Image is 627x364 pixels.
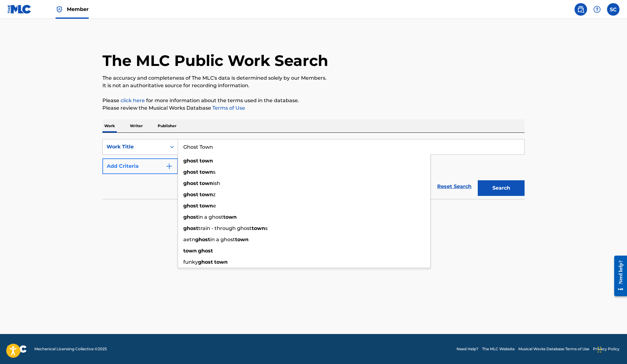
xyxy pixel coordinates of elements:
strong: ghost [183,225,198,231]
strong: ghost [183,203,198,209]
strong: ghost [183,158,198,164]
form: Search Form [102,139,525,199]
span: Member [67,6,89,13]
iframe: Resource Center [610,251,627,301]
strong: ghost [198,248,213,254]
iframe: Chat Widget [596,334,627,364]
p: Please for more information about the terms used in the database. [102,97,525,104]
p: It is not an authoritative source for recording information. [102,82,525,89]
button: Search [478,180,525,196]
strong: town [200,203,213,209]
a: Need Help? [457,346,478,352]
div: Help [591,3,603,16]
strong: town [235,237,249,242]
strong: town [183,248,197,254]
strong: ghost [198,259,213,265]
span: ish [213,180,220,186]
p: Publisher [156,119,178,132]
p: Please review the Musical Works Database [102,104,525,112]
button: Add Criteria [102,158,178,174]
img: logo [7,345,27,353]
strong: ghost [183,192,198,197]
span: z [213,192,215,197]
span: aetn [183,237,195,242]
span: train - through ghost [198,225,252,231]
strong: town [214,259,228,265]
a: click here [121,97,145,103]
span: funky [183,259,198,265]
strong: town [252,225,265,231]
span: s [265,225,268,231]
strong: town [200,169,213,175]
img: search [577,6,585,13]
strong: town [200,192,213,197]
img: Top Rightsholder [56,6,63,13]
strong: ghost [183,180,198,186]
strong: town [223,214,237,220]
a: Musical Works Database Terms of Use [518,346,589,352]
a: The MLC Website [482,346,515,352]
p: The accuracy and completeness of The MLC's data is determined solely by our Members. [102,74,525,82]
a: Reset Search [434,180,475,193]
span: e [213,203,216,209]
h1: The MLC Public Work Search [102,51,328,70]
a: Public Search [575,3,587,16]
p: Work [102,119,117,132]
strong: ghost [183,169,198,175]
a: Privacy Policy [593,346,620,352]
span: s [213,169,215,175]
p: Writer [128,119,145,132]
img: help [593,6,601,13]
span: Mechanical Licensing Collective © 2025 [34,346,107,352]
span: in a ghost [210,237,235,242]
div: Work Title [106,143,163,151]
div: Drag [598,340,601,359]
strong: town [200,158,213,164]
img: MLC Logo [7,5,32,14]
img: 9d2ae6d4665cec9f34b9.svg [165,162,173,170]
strong: town [200,180,213,186]
div: User Menu [607,3,620,16]
span: in a ghost [198,214,223,220]
strong: ghost [183,214,198,220]
strong: ghost [195,237,210,242]
a: Terms of Use [211,105,245,111]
